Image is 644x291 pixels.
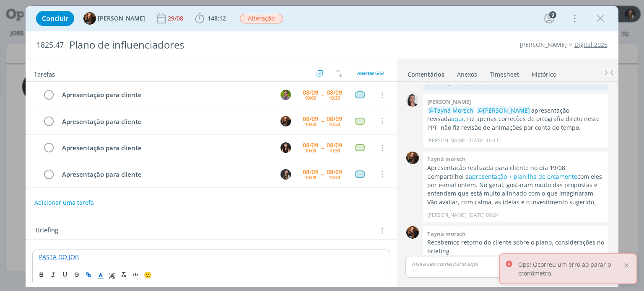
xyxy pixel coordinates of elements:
[406,94,419,107] img: C
[329,148,340,153] div: 10:30
[329,122,340,126] div: 10:30
[280,142,292,154] button: I
[457,70,477,79] div: Anexos
[239,13,283,24] button: Alteração
[34,68,55,78] span: Tarefas
[520,41,567,49] a: [PERSON_NAME]
[427,137,467,144] p: [PERSON_NAME]
[518,260,622,278] p: Ops! Ocorreu um erro ao parar o cronômetro.
[305,122,316,126] div: 10:00
[65,35,366,55] div: Plano de influenciadores
[280,88,292,101] button: T
[406,152,419,164] img: T
[58,90,273,100] div: Apresentação para cliente
[531,67,557,79] a: Histórico
[469,173,577,180] a: apresentação + planilha de orçamento
[543,12,556,25] button: 9
[489,67,519,79] a: Timesheet
[280,116,291,126] img: T
[427,164,604,206] p: Apresentação realizada para cliente no dia 19/08. Compartilhei a com eles por e-mail ontem. No ge...
[329,95,340,100] div: 10:30
[321,92,324,98] span: --
[327,90,342,95] div: 08/09
[428,106,473,114] span: @Tayná Morsch
[468,211,499,219] span: [DATE] 09:24
[406,226,419,239] img: T
[303,90,318,95] div: 08/09
[478,106,530,114] span: @[PERSON_NAME]
[26,6,618,287] div: dialog
[58,169,273,180] div: Apresentação para cliente
[208,14,226,22] span: 148:12
[549,11,556,18] div: 9
[427,98,471,106] b: [PERSON_NAME]
[58,143,273,153] div: Apresentação para cliente
[321,171,324,177] span: --
[83,12,145,25] button: T[PERSON_NAME]
[303,142,318,148] div: 08/09
[321,145,324,151] span: --
[303,169,318,175] div: 08/09
[280,115,292,127] button: T
[305,148,316,153] div: 10:00
[42,15,68,22] span: Concluir
[144,270,152,279] span: 🙂
[83,12,96,25] img: T
[305,95,316,100] div: 10:00
[58,116,273,127] div: Apresentação para cliente
[39,253,79,261] a: PASTA DO JOB
[451,115,464,123] a: aqui
[336,70,342,77] img: arrow-down-up.svg
[321,118,324,124] span: --
[168,15,185,21] div: 29/08
[36,225,58,236] span: Briefing
[427,211,467,219] p: [PERSON_NAME]
[142,270,153,280] button: 🙂
[34,195,94,210] button: Adicionar uma tarefa
[36,41,64,50] span: 1825.47
[95,270,106,280] span: Cor do Texto
[106,270,118,280] span: Cor de Fundo
[468,137,499,144] span: [DATE] 10:11
[303,116,318,122] div: 08/09
[327,169,342,175] div: 08/09
[280,194,292,207] button: M
[327,116,342,122] div: 08/09
[427,106,604,132] p: apresentação revisada . Fiz apenas correções de ortografia direto neste PPT, não fiz revisão de a...
[240,14,283,23] span: Alteração
[280,142,291,153] img: I
[329,175,340,180] div: 10:30
[407,67,445,79] a: Comentários
[427,230,466,237] b: Tayná morsch
[280,168,292,180] button: L
[305,175,316,180] div: 10:00
[327,142,342,148] div: 08/09
[427,155,466,163] b: Tayná morsch
[427,238,604,255] p: Recebemos retorno do cliente sobre o plano, considerações no briefing.
[280,90,291,100] img: T
[280,169,291,180] img: L
[36,11,74,26] button: Concluir
[98,15,145,21] span: [PERSON_NAME]
[193,12,228,25] button: 148:12
[574,41,608,49] a: Digital 2025
[357,70,384,76] span: Abertas 6/64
